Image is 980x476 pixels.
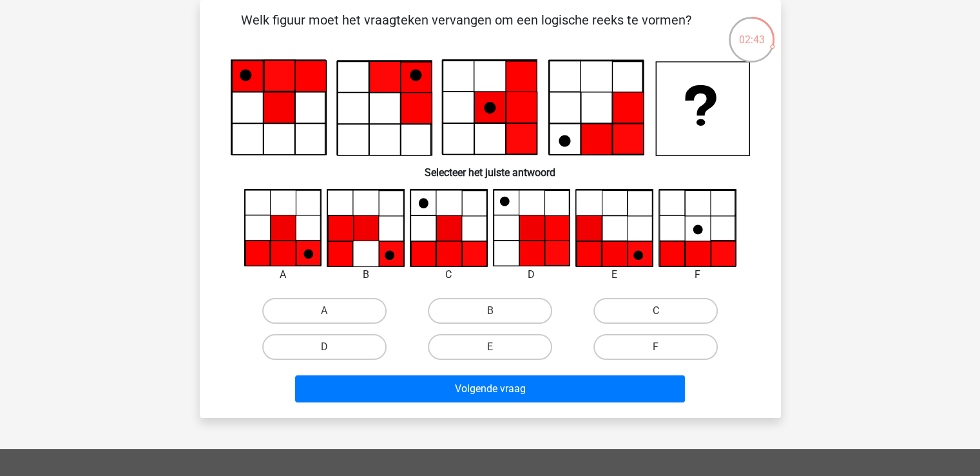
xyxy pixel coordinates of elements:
label: A [262,298,387,324]
div: 02:43 [727,15,776,48]
div: B [317,267,414,283]
label: C [593,298,718,324]
div: D [483,267,581,283]
label: B [428,298,552,324]
label: F [593,334,718,360]
div: E [566,267,663,283]
div: A [235,267,332,283]
div: F [649,267,746,283]
div: C [400,267,497,283]
label: D [262,334,387,360]
p: Welk figuur moet het vraagteken vervangen om een logische reeks te vormen? [220,10,712,49]
button: Volgende vraag [295,375,685,402]
label: E [428,334,552,360]
h6: Selecteer het juiste antwoord [220,156,760,179]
